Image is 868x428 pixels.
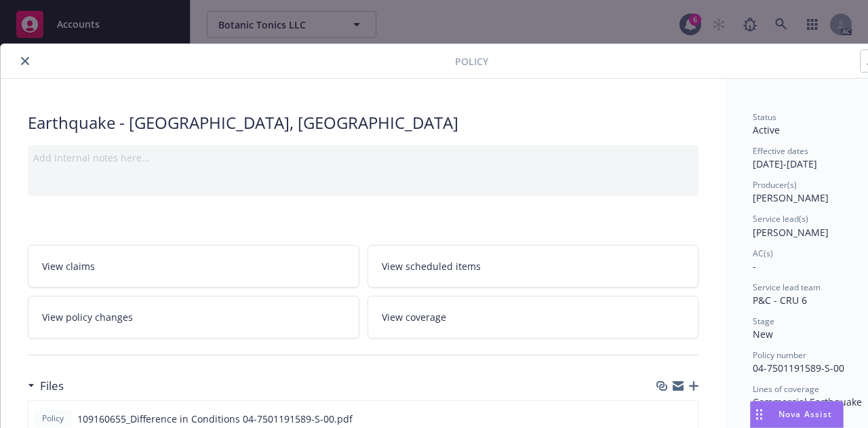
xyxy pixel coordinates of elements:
[28,111,698,134] div: Earthquake - [GEOGRAPHIC_DATA], [GEOGRAPHIC_DATA]
[753,213,808,225] span: Service lead(s)
[368,296,699,338] a: View coverage
[39,412,66,425] span: Policy
[753,145,808,157] span: Effective dates
[753,349,806,361] span: Policy number
[753,328,773,341] span: New
[753,362,844,374] span: 04-7501191589-S-00
[33,151,693,165] div: Add internal notes here...
[42,310,133,324] span: View policy changes
[17,53,33,69] button: close
[658,412,669,426] button: download file
[42,259,95,273] span: View claims
[753,395,862,408] span: Commercial Earthquake
[28,377,64,395] div: Files
[368,245,699,288] a: View scheduled items
[753,315,774,327] span: Stage
[382,259,481,273] span: View scheduled items
[753,191,829,204] span: [PERSON_NAME]
[753,123,780,136] span: Active
[753,260,756,273] span: -
[750,401,844,428] button: Nova Assist
[753,383,819,395] span: Lines of coverage
[28,296,359,338] a: View policy changes
[753,294,807,307] span: P&C - CRU 6
[753,226,829,239] span: [PERSON_NAME]
[40,377,64,395] h3: Files
[680,412,692,426] button: preview file
[382,310,446,324] span: View coverage
[778,408,832,420] span: Nova Assist
[753,111,776,123] span: Status
[753,179,797,191] span: Producer(s)
[753,248,773,259] span: AC(s)
[751,402,768,427] div: Drag to move
[455,54,488,69] span: Policy
[753,281,821,293] span: Service lead team
[77,412,353,426] span: 109160655_Difference in Conditions 04-7501191589-S-00.pdf
[28,245,359,288] a: View claims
